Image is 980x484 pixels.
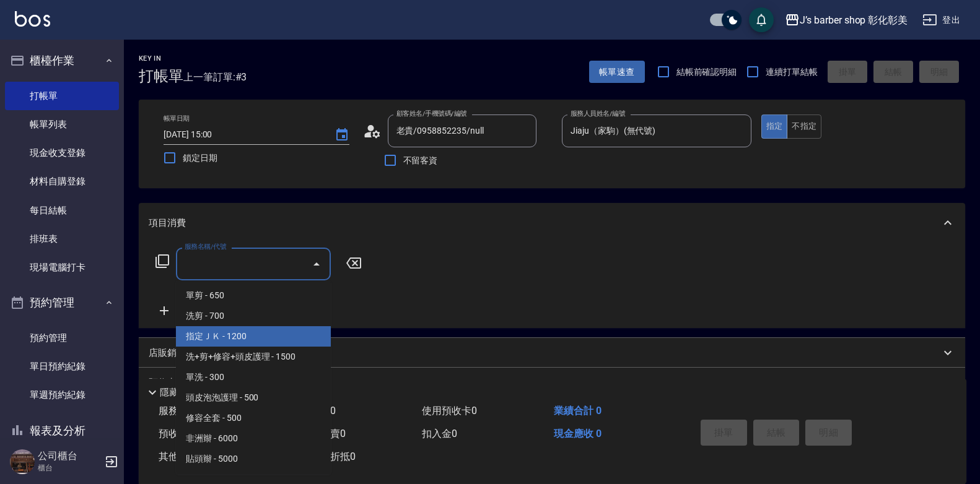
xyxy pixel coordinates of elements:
[917,9,965,32] button: 登出
[149,347,186,360] p: 店販銷售
[589,61,645,84] button: 帳單速查
[5,415,119,447] button: 報表及分析
[761,115,788,139] button: 指定
[176,408,331,428] span: 修容全套 - 500
[5,139,119,167] a: 現金收支登錄
[571,109,625,118] label: 服務人員姓名/編號
[5,253,119,282] a: 現場電腦打卡
[554,405,602,417] span: 業績合計 0
[176,306,331,326] span: 洗剪 - 700
[5,167,119,196] a: 材料自購登錄
[422,405,477,417] span: 使用預收卡 0
[159,405,204,417] span: 服務消費 0
[176,347,331,367] span: 洗+剪+修容+頭皮護理 - 1500
[422,428,457,439] span: 扣入金 0
[176,449,331,469] span: 貼頭辮 - 5000
[185,242,226,251] label: 服務名稱/代號
[183,69,247,85] span: 上一筆訂單:#3
[139,368,965,397] div: 預收卡販賣
[749,7,774,32] button: save
[780,7,912,33] button: J’s barber shop 彰化彰美
[139,338,965,368] div: 店販銷售
[5,381,119,409] a: 單週預約紀錄
[38,450,101,462] h5: 公司櫃台
[403,154,438,167] span: 不留客資
[5,82,119,110] a: 打帳單
[164,114,190,123] label: 帳單日期
[139,67,183,85] h3: 打帳單
[5,196,119,225] a: 每日結帳
[159,451,224,462] span: 其他付款方式 0
[15,11,50,27] img: Logo
[396,109,467,118] label: 顧客姓名/手機號碼/編號
[10,449,35,474] img: Person
[176,367,331,387] span: 單洗 - 300
[159,428,214,439] span: 預收卡販賣 0
[5,110,119,139] a: 帳單列表
[164,124,322,145] input: YYYY/MM/DD hh:mm
[554,428,602,439] span: 現金應收 0
[139,54,183,63] h2: Key In
[149,217,186,230] p: 項目消費
[5,225,119,253] a: 排班表
[5,324,119,352] a: 預約管理
[183,152,217,165] span: 鎖定日期
[327,120,357,150] button: Choose date, selected date is 2025-09-26
[766,66,818,79] span: 連續打單結帳
[5,287,119,319] button: 預約管理
[176,428,331,449] span: 非洲辮 - 6000
[149,376,195,389] p: 預收卡販賣
[5,352,119,381] a: 單日預約紀錄
[160,386,216,399] p: 隱藏業績明細
[787,115,821,139] button: 不指定
[5,45,119,77] button: 櫃檯作業
[139,203,965,243] div: 項目消費
[176,387,331,408] span: 頭皮泡泡護理 - 500
[176,326,331,347] span: 指定ＪＫ - 1200
[307,254,326,274] button: Close
[676,66,737,79] span: 結帳前確認明細
[38,462,101,473] p: 櫃台
[800,12,908,28] div: J’s barber shop 彰化彰美
[176,285,331,306] span: 單剪 - 650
